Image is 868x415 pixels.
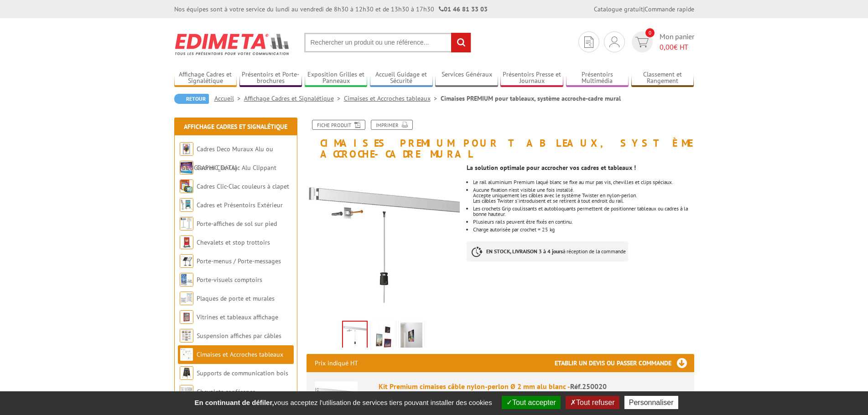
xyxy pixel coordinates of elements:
[197,276,262,284] a: Porte-visuels comptoirs
[473,187,694,193] p: Aucune fixation n'est visible une fois installé.
[180,348,193,361] img: Cimaises et Accroches tableaux
[244,94,344,102] a: Affichage Cadres et Signalétique
[180,273,193,287] img: Porte-visuels comptoirs
[190,399,496,406] span: vous acceptez l'utilisation de services tiers pouvant installer des cookies
[180,217,193,231] img: Porte-affiches de sol sur pied
[467,241,628,261] p: à réception de la commande
[566,71,629,86] a: Présentoirs Multimédia
[566,396,619,409] button: Tout refuser
[312,120,365,130] a: Fiche produit
[486,248,563,255] strong: EN STOCK, LIVRAISON 3 à 4 jours
[197,257,281,265] a: Porte-menus / Porte-messages
[180,236,193,249] img: Chevalets et stop trottoirs
[180,329,193,343] img: Suspension affiches par câbles
[473,219,694,225] li: Plusieurs rails peuvent être fixés en continu.
[197,388,255,396] a: Chevalets conférence
[400,323,422,351] img: rail_cimaise_horizontal_fixation_installation_cadre_decoration_tableau_vernissage_exposition_affi...
[315,354,358,372] p: Prix indiqué HT
[180,310,193,324] img: Vitrines et tableaux affichage
[594,5,643,13] a: Catalogue gratuit
[473,227,694,232] li: Charge autorisée par crochet = 25 kg
[502,396,561,409] button: Tout accepter
[570,382,607,391] span: Réf.250020
[645,5,694,13] a: Commande rapide
[645,28,655,37] span: 0
[584,36,593,48] img: devis rapide
[371,120,413,130] a: Imprimer
[174,71,237,86] a: Affichage Cadres et Signalétique
[435,71,498,86] a: Services Généraux
[500,71,563,86] a: Présentoirs Presse et Journaux
[304,33,471,52] input: Rechercher un produit ou une référence...
[184,123,287,131] a: Affichage Cadres et Signalétique
[594,5,694,14] div: |
[370,71,433,86] a: Accueil Guidage et Sécurité
[451,33,471,52] input: rechercher
[197,313,278,321] a: Vitrines et tableaux affichage
[180,179,193,193] img: Cadres Clic-Clac couleurs à clapet
[239,71,302,86] a: Présentoirs et Porte-brochures
[300,120,701,159] h1: Cimaises PREMIUM pour tableaux, système accroche-cadre mural
[624,396,678,409] button: Personnaliser (fenêtre modale)
[197,164,276,172] a: Cadres Clic-Clac Alu Clippant
[660,42,694,52] span: € HT
[197,369,288,377] a: Supports de communication bois
[660,31,694,52] span: Mon panier
[629,31,694,52] a: devis rapide 0 Mon panier 0,00€ HT
[473,198,694,204] p: Les câbles Twister s'introduisent et se retirent à tout endroit du rail.
[660,42,674,51] span: 0,00
[372,323,394,351] img: 250020_kit_premium_cimaises_cable.jpg
[180,145,273,172] a: Cadres Deco Muraux Alu ou [GEOGRAPHIC_DATA]
[197,332,281,340] a: Suspension affiches par câbles
[307,164,460,318] img: cimaises_250020.jpg
[174,5,488,14] div: Nos équipes sont à votre service du lundi au vendredi de 8h30 à 12h30 et de 13h30 à 17h30
[635,37,649,47] img: devis rapide
[379,381,686,392] div: Kit Premium cimaises câble nylon-perlon Ø 2 mm alu blanc -
[180,292,193,305] img: Plaques de porte et murales
[180,142,193,156] img: Cadres Deco Muraux Alu ou Bois
[197,220,277,228] a: Porte-affiches de sol sur pied
[555,354,694,372] h3: Etablir un devis ou passer commande
[197,350,283,359] a: Cimaises et Accroches tableaux
[467,164,636,172] strong: La solution optimale pour accrocher vos cadres et tableaux !
[197,182,289,190] a: Cadres Clic-Clac couleurs à clapet
[174,27,291,61] img: Edimeta
[439,5,488,13] strong: 01 46 81 33 03
[197,201,283,209] a: Cadres et Présentoirs Extérieur
[473,179,694,185] p: Le rail aluminium Premium laqué blanc se fixe au mur pas vis, chevilles et clips spéciaux.
[305,71,368,86] a: Exposition Grilles et Panneaux
[180,366,193,380] img: Supports de communication bois
[180,198,193,212] img: Cadres et Présentoirs Extérieur
[473,206,694,217] li: Les crochets Grip coulissants et autobloquants permettent de positionner tableaux ou cadres à la ...
[473,193,694,198] p: Accepte uniquement les câbles avec le système Twister en nylon-perlon.
[214,94,244,102] a: Accueil
[194,399,274,406] strong: En continuant de défiler,
[344,94,441,102] a: Cimaises et Accroches tableaux
[174,94,209,104] a: Retour
[609,36,619,47] img: devis rapide
[343,322,367,350] img: cimaises_250020.jpg
[180,385,193,399] img: Chevalets conférence
[197,238,270,246] a: Chevalets et stop trottoirs
[441,94,621,103] li: Cimaises PREMIUM pour tableaux, système accroche-cadre mural
[197,294,275,302] a: Plaques de porte et murales
[631,71,694,86] a: Classement et Rangement
[180,254,193,268] img: Porte-menus / Porte-messages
